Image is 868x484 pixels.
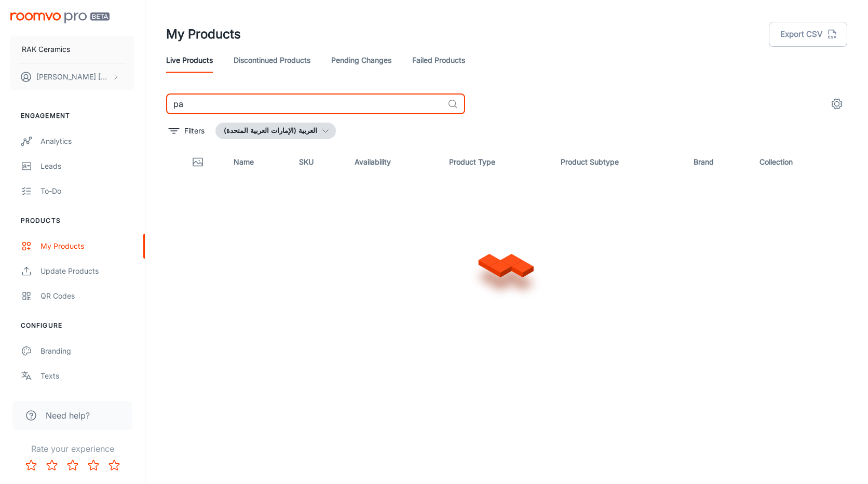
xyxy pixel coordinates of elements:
[412,48,465,73] a: Failed Products
[441,147,552,177] th: Product Type
[40,370,134,382] div: Texts
[346,147,441,177] th: Availability
[40,265,134,277] div: Update Products
[36,71,110,83] p: [PERSON_NAME] [PERSON_NAME]
[166,25,241,44] h1: My Products
[46,409,90,422] span: Need help?
[225,147,291,177] th: Name
[166,123,207,139] button: filter
[8,442,137,455] p: Rate your experience
[40,185,134,197] div: To-do
[331,48,391,73] a: Pending Changes
[40,136,134,147] div: Analytics
[826,93,847,114] button: settings
[751,147,847,177] th: Collection
[40,240,134,252] div: My Products
[234,48,310,73] a: Discontinued Products
[291,147,346,177] th: SKU
[184,125,205,137] p: Filters
[42,455,62,476] button: Rate 2 star
[83,455,104,476] button: Rate 4 star
[769,22,847,47] button: Export CSV
[10,36,134,63] button: RAK Ceramics
[21,455,42,476] button: Rate 1 star
[22,44,70,55] p: RAK Ceramics
[215,123,336,139] button: العربية (الإمارات العربية المتحدة)
[40,160,134,172] div: Leads
[40,290,134,302] div: QR Codes
[166,93,443,114] input: Search
[10,63,134,90] button: [PERSON_NAME] [PERSON_NAME]
[192,156,204,168] svg: Thumbnail
[104,455,125,476] button: Rate 5 star
[62,455,83,476] button: Rate 3 star
[166,48,213,73] a: Live Products
[685,147,751,177] th: Brand
[40,345,134,357] div: Branding
[10,12,110,23] img: Roomvo PRO Beta
[552,147,685,177] th: Product Subtype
